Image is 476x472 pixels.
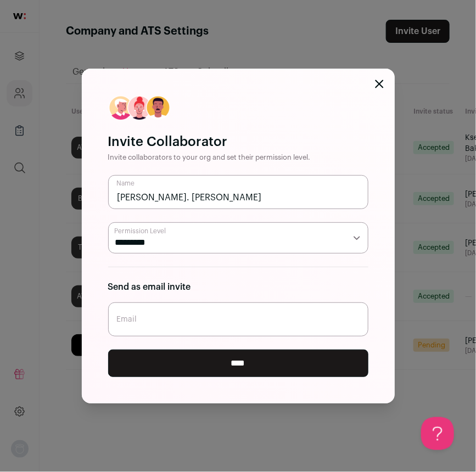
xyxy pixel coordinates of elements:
iframe: Help Scout Beacon - Open [421,417,454,450]
input: Name [108,175,368,209]
div: Invite collaborators to your org and set their permission level. [108,153,368,162]
img: collaborators-005e74d49747c0a9143e429f6147821912a8bda09059ecdfa30ace70f5cb51b7.png [108,95,171,120]
h2: Invite Collaborator [108,133,368,151]
input: Email [108,302,368,336]
button: Close modal [375,80,384,88]
div: Send as email invite [108,280,368,294]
